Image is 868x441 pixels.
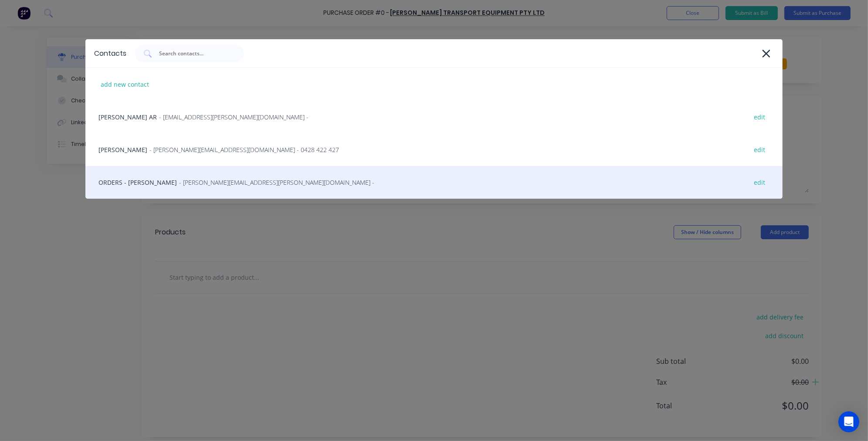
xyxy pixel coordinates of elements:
[85,166,783,199] div: ORDERS - [PERSON_NAME]
[158,49,231,58] input: Search contacts...
[96,78,153,91] div: add new contact
[179,178,374,187] span: - [PERSON_NAME][EMAIL_ADDRESS][PERSON_NAME][DOMAIN_NAME] -
[85,133,783,166] div: [PERSON_NAME]
[159,112,309,122] span: - [EMAIL_ADDRESS][PERSON_NAME][DOMAIN_NAME] -
[838,411,859,432] div: Open Intercom Messenger
[149,145,339,154] span: - [PERSON_NAME][EMAIL_ADDRESS][DOMAIN_NAME] - 0428 422 427
[749,176,770,189] div: edit
[85,101,783,133] div: [PERSON_NAME] AR
[749,110,770,124] div: edit
[94,48,126,59] div: Contacts
[749,143,770,156] div: edit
